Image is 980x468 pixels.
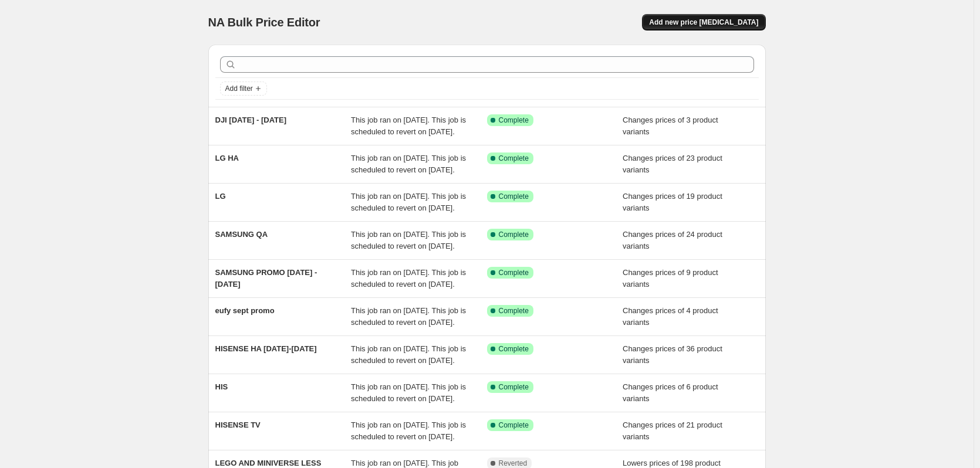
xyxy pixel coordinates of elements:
[623,192,722,212] span: Changes prices of 19 product variants
[351,230,466,250] span: This job ran on [DATE]. This job is scheduled to revert on [DATE].
[499,344,529,354] span: Complete
[225,84,253,93] span: Add filter
[351,154,466,174] span: This job ran on [DATE]. This job is scheduled to revert on [DATE].
[499,306,529,316] span: Complete
[499,420,529,430] span: Complete
[623,344,722,365] span: Changes prices of 36 product variants
[623,230,722,250] span: Changes prices of 24 product variants
[649,18,758,27] span: Add new price [MEDICAL_DATA]
[351,116,466,136] span: This job ran on [DATE]. This job is scheduled to revert on [DATE].
[215,420,261,429] span: HISENSE TV
[499,268,529,277] span: Complete
[351,420,466,441] span: This job ran on [DATE]. This job is scheduled to revert on [DATE].
[215,230,268,239] span: SAMSUNG QA
[351,268,466,289] span: This job ran on [DATE]. This job is scheduled to revert on [DATE].
[351,344,466,365] span: This job ran on [DATE]. This job is scheduled to revert on [DATE].
[499,459,528,468] span: Reverted
[351,306,466,327] span: This job ran on [DATE]. This job is scheduled to revert on [DATE].
[499,192,529,201] span: Complete
[623,420,722,441] span: Changes prices of 21 product variants
[215,192,226,201] span: LG
[220,82,267,96] button: Add filter
[623,154,722,174] span: Changes prices of 23 product variants
[499,116,529,125] span: Complete
[215,344,317,353] span: HISENSE HA [DATE]-[DATE]
[215,116,287,124] span: DJI [DATE] - [DATE]
[623,116,718,136] span: Changes prices of 3 product variants
[499,230,529,239] span: Complete
[499,154,529,163] span: Complete
[215,268,317,289] span: SAMSUNG PROMO [DATE] -[DATE]
[623,268,718,289] span: Changes prices of 9 product variants
[499,382,529,392] span: Complete
[623,306,718,327] span: Changes prices of 4 product variants
[642,14,765,30] button: Add new price [MEDICAL_DATA]
[208,16,320,29] span: NA Bulk Price Editor
[215,306,275,315] span: eufy sept promo
[215,382,228,391] span: HIS
[215,154,239,162] span: LG HA
[351,382,466,403] span: This job ran on [DATE]. This job is scheduled to revert on [DATE].
[351,192,466,212] span: This job ran on [DATE]. This job is scheduled to revert on [DATE].
[623,382,718,403] span: Changes prices of 6 product variants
